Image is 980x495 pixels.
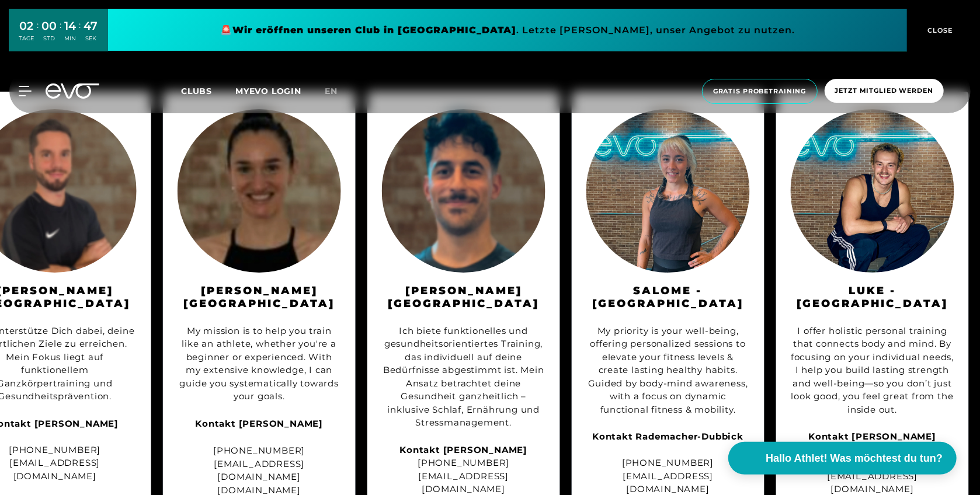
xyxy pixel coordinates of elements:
span: en [325,86,338,96]
div: 47 [84,18,98,34]
strong: Kontakt Rademacher-Dubbick [593,431,744,442]
img: Anthony [382,109,545,273]
div: My mission is to help you train like an athlete, whether you're a beginner or experienced. With m... [178,325,341,403]
h3: Luke - [GEOGRAPHIC_DATA] [791,284,954,311]
div: Ich biete funktionelles und gesundheitsorientiertes Training, das individuell auf deine Bedürfnis... [382,325,545,430]
span: Jetzt Mitglied werden [835,86,933,96]
h3: [PERSON_NAME][GEOGRAPHIC_DATA] [382,284,545,311]
span: Hallo Athlet! Was möchtest du tun? [766,451,943,466]
div: TAGE [19,34,34,43]
strong: Kontakt [PERSON_NAME] [809,431,937,442]
div: 00 [42,18,57,34]
div: : [60,19,62,50]
a: MYEVO LOGIN [235,86,301,96]
button: CLOSE [907,9,971,51]
button: Hallo Athlet! Was möchtest du tun? [728,442,957,475]
a: Jetzt Mitglied werden [821,79,947,104]
a: en [325,85,352,98]
div: 02 [19,18,34,34]
div: My priority is your well-being, offering personalized sessions to elevate your fitness levels & c... [586,325,750,417]
img: Luke [791,109,954,273]
img: Andrea [178,109,341,273]
h3: [PERSON_NAME][GEOGRAPHIC_DATA] [178,284,341,311]
a: Clubs [181,85,235,96]
div: STD [42,34,57,43]
span: Clubs [181,86,212,96]
strong: Kontakt [PERSON_NAME] [196,418,324,429]
h3: Salome - [GEOGRAPHIC_DATA] [586,284,750,311]
span: CLOSE [925,25,954,36]
div: MIN [65,34,77,43]
div: SEK [84,34,98,43]
img: Salome [586,109,750,273]
span: Gratis Probetraining [713,86,807,96]
div: 14 [65,18,77,34]
strong: Kontakt [PERSON_NAME] [400,444,528,455]
div: I offer holistic personal training that connects body and mind. By focusing on your individual ne... [791,325,954,417]
a: Gratis Probetraining [698,79,821,104]
div: : [37,19,39,50]
div: : [79,19,81,50]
